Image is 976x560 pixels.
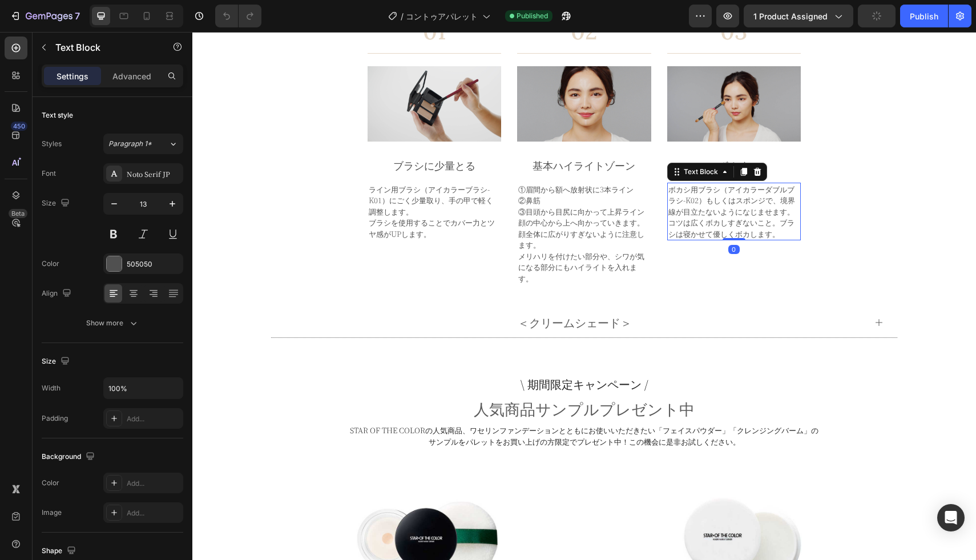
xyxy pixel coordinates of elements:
[326,219,457,252] p: メリハリを付けたい部分や、シワが気になる部分にもハイライトを入れます。
[326,196,457,219] p: 顔全体に広がりすぎないように注意します。
[5,5,85,27] button: 7
[910,10,938,22] div: Publish
[42,139,62,149] div: Styles
[78,366,706,387] h2: 人気商品サンプルプレゼント中
[937,504,965,531] div: Open Intercom Messenger
[406,10,478,22] span: コントゥアパレット
[326,163,457,174] p: ②鼻筋
[42,110,73,120] div: Text style
[127,259,180,269] div: 505050
[42,259,59,269] div: Color
[57,70,88,82] p: Settings
[42,507,62,518] div: Image
[42,168,56,179] div: Font
[476,185,607,207] p: コツは広くボカしすぎないこと。ブラシは寝かせて優しくボカします。
[489,135,528,145] div: Text Block
[42,354,72,369] div: Size
[326,128,457,138] p: 基本ハイライトゾーン
[112,70,151,82] p: Advanced
[326,174,457,186] p: ③目頭から目尻に向かって上昇ライン
[744,5,853,27] button: 1 product assigned
[42,543,78,559] div: Shape
[42,286,74,301] div: Align
[108,139,152,149] span: Paragraph 1*
[127,414,180,424] div: Add...
[215,5,261,27] div: Undo/Redo
[326,185,457,196] p: 顔の中心から上へ向かっていきます。
[9,209,27,218] div: Beta
[42,383,61,393] div: Width
[476,152,607,186] p: ボカシ用ブラシ（アイカラーダブルブラシ-K02）もしくはスポンジで、境界線が目立たないようになじませます。
[79,344,705,361] p: \ 期間限定キャンペーン /
[401,10,404,22] span: /
[127,478,180,489] div: Add...
[55,41,152,54] p: Text Block
[104,378,183,398] input: Auto
[326,152,457,163] p: ①眉間から額へ放射状に3本ライン
[476,128,607,138] p: ボカす
[753,10,828,22] span: 1 product assigned
[42,449,97,465] div: Background
[192,32,976,560] iframe: Design area
[900,5,948,27] button: Publish
[42,196,72,211] div: Size
[325,282,439,299] p: ＜クリームシェード＞
[79,404,705,416] p: サンプルをパレットをお買い上げの方限定でプレゼント中！この機会に是非お試しください。
[325,34,458,110] img: %E3%83%8F%E3%82%A4%E3%83%A9%E3%82%A4%E3%83%88%EF%BC%92%E3%80%80%E3%80%80%E5%9F%BA%E6%9C%AC%E3%83%...
[42,313,183,333] button: Show more
[475,34,608,110] img: %E3%83%8F%E3%82%A4%E3%83%A9%E3%82%A4%E3%83%883%E3%80%80%E3%81%BB%E3%82%99%E3%81%8B%E3%81%99%201-m...
[127,169,180,179] div: Noto Serif JP
[42,478,59,488] div: Color
[11,122,27,131] div: 450
[42,413,68,424] div: Padding
[79,393,705,404] p: STAR OF THE COLORの人気商品、ワセリンファンデーションとともにお使いいただきたい「フェイスパウダー」「クレンジングバーム」の
[536,213,547,222] div: 0
[127,508,180,518] div: Add...
[517,11,548,21] span: Published
[86,317,139,329] div: Show more
[103,134,183,154] button: Paragraph 1*
[75,9,80,23] p: 7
